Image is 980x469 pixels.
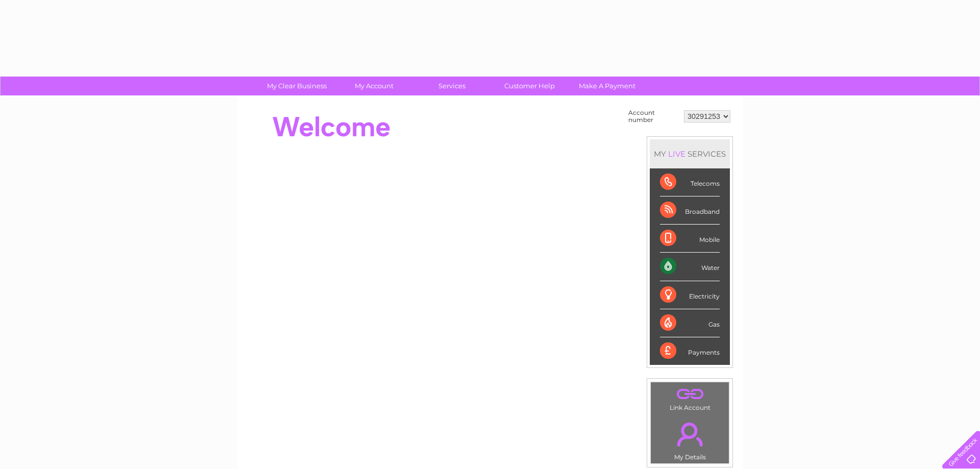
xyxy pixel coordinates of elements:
[660,309,720,337] div: Gas
[410,77,494,95] a: Services
[487,77,572,95] a: Customer Help
[666,149,688,159] div: LIVE
[653,385,726,403] a: .
[660,337,720,365] div: Payments
[332,77,416,95] a: My Account
[650,414,729,464] td: My Details
[565,77,649,95] a: Make A Payment
[660,168,720,196] div: Telecoms
[255,77,339,95] a: My Clear Business
[660,281,720,309] div: Electricity
[650,139,730,168] div: MY SERVICES
[653,416,726,452] a: .
[660,225,720,253] div: Mobile
[660,196,720,225] div: Broadband
[626,107,681,126] td: Account number
[660,253,720,281] div: Water
[650,382,729,414] td: Link Account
